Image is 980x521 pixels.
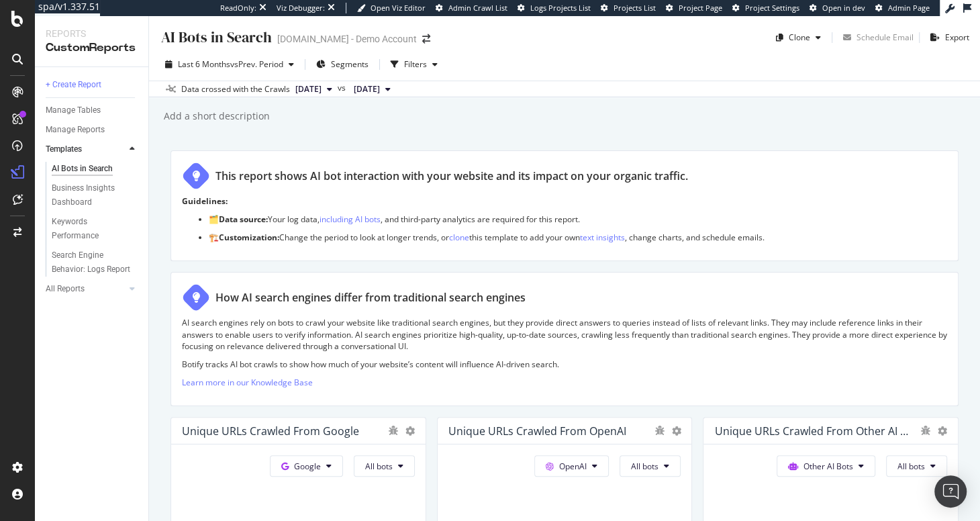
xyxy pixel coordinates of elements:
[52,181,139,209] a: Business Insights Dashboard
[230,58,283,70] span: vs Prev. Period
[822,3,865,13] span: Open in dev
[220,3,256,13] div: ReadOnly:
[934,475,967,508] div: Open Intercom Messenger
[290,81,338,97] button: [DATE]
[52,162,113,176] div: AI Bots in Search
[46,123,139,137] a: Manage Reports
[357,3,426,13] a: Open Viz Editor
[46,27,138,40] div: Reports
[745,3,799,13] span: Project Settings
[277,3,325,13] div: Viz Debugger:
[270,455,343,477] button: Google
[46,282,126,296] a: All Reports
[52,248,131,277] div: Search Engine Behavior: Logs Report
[666,3,722,13] a: Project Page
[449,232,469,243] a: clone
[385,54,443,75] button: Filters
[160,27,272,48] div: AI Bots in Search
[365,461,393,472] span: All bots
[209,214,947,225] p: 🗂️ Your log data, , and third-party analytics are required for this report.
[182,317,947,351] p: AI search engines rely on bots to crawl your website like traditional search engines, but they pr...
[46,123,105,137] div: Manage Reports
[654,426,665,435] div: bug
[580,232,625,243] a: text insights
[182,377,313,388] a: Learn more in our Knowledge Base
[277,32,417,46] div: [DOMAIN_NAME] - Demo Account
[46,282,85,296] div: All Reports
[178,58,230,70] span: Last 6 Months
[348,81,396,97] button: [DATE]
[354,455,415,477] button: All bots
[215,169,688,184] div: This report shows AI bot interaction with your website and its impact on your organic traffic.
[838,27,914,48] button: Schedule Email
[925,27,969,48] button: Export
[714,424,914,438] div: Unique URLs Crawled from Other AI Bots
[182,424,359,438] div: Unique URLs Crawled from Google
[311,54,374,75] button: Segments
[679,3,722,13] span: Project Page
[371,3,426,13] span: Open Viz Editor
[219,214,268,225] strong: Data source:
[404,58,427,70] div: Filters
[810,3,865,13] a: Open in dev
[920,426,931,435] div: bug
[331,58,369,70] span: Segments
[52,162,139,176] a: AI Bots in Search
[320,214,381,225] a: including AI bots
[46,142,82,156] div: Templates
[631,461,658,472] span: All bots
[897,461,925,472] span: All bots
[215,290,526,305] div: How AI search engines differ from traditional search engines
[448,3,507,13] span: Admin Crawl List
[354,83,380,95] span: 2025 Mar. 3rd
[46,103,139,117] a: Manage Tables
[52,181,129,209] div: Business Insights Dashboard
[181,83,290,95] div: Data crossed with the Crawls
[295,83,322,95] span: 2025 Sep. 29th
[530,3,591,13] span: Logs Projects List
[46,78,101,92] div: + Create Report
[518,3,591,13] a: Logs Projects List
[46,103,101,117] div: Manage Tables
[388,426,399,435] div: bug
[162,109,270,123] div: Add a short description
[614,3,656,13] span: Projects List
[789,32,810,43] div: Clone
[803,461,853,472] span: Other AI Bots
[559,461,587,472] span: OpenAI
[886,455,947,477] button: All bots
[338,82,348,94] span: vs
[52,215,127,243] div: Keywords Performance
[182,359,947,370] p: Botify tracks AI bot crawls to show how much of your website’s content will influence AI-driven s...
[46,78,139,92] a: + Create Report
[945,32,969,43] div: Export
[52,215,139,243] a: Keywords Performance
[46,40,138,56] div: CustomReports
[888,3,930,13] span: Admin Page
[170,272,959,406] div: How AI search engines differ from traditional search enginesAI search engines rely on bots to cra...
[170,150,959,261] div: This report shows AI bot interaction with your website and its impact on your organic traffic.Gui...
[601,3,656,13] a: Projects List
[182,195,228,207] strong: Guidelines:
[875,3,930,13] a: Admin Page
[160,54,299,75] button: Last 6 MonthsvsPrev. Period
[209,232,947,243] p: 🏗️ Change the period to look at longer trends, or this template to add your own , change charts, ...
[294,461,321,472] span: Google
[422,34,430,44] div: arrow-right-arrow-left
[732,3,799,13] a: Project Settings
[436,3,507,13] a: Admin Crawl List
[777,455,875,477] button: Other AI Bots
[219,232,279,243] strong: Customization:
[534,455,609,477] button: OpenAI
[771,27,826,48] button: Clone
[856,32,914,43] div: Schedule Email
[448,424,626,438] div: Unique URLs Crawled from OpenAI
[46,142,126,156] a: Templates
[620,455,681,477] button: All bots
[52,248,139,277] a: Search Engine Behavior: Logs Report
